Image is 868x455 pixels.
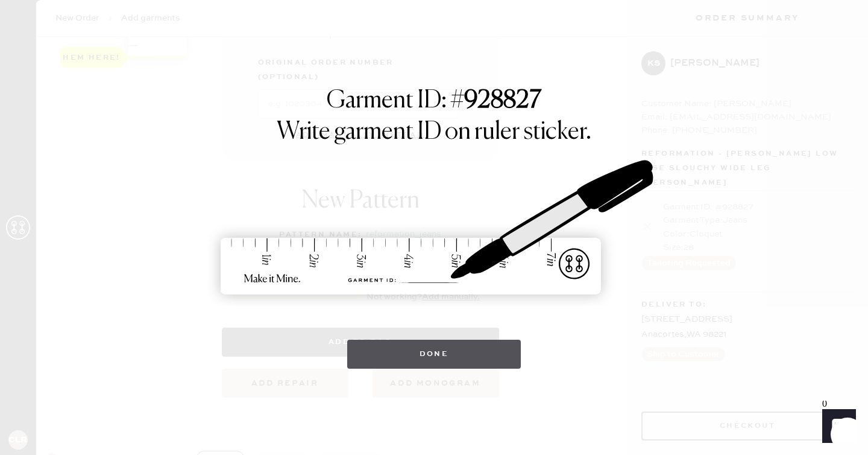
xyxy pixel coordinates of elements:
[277,118,591,147] h1: Write garment ID on ruler sticker.
[811,401,863,453] iframe: Front Chat
[464,89,541,113] strong: 928827
[347,340,521,369] button: Done
[208,129,660,328] img: ruler-sticker-sharpie.svg
[327,86,541,118] h1: Garment ID: #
